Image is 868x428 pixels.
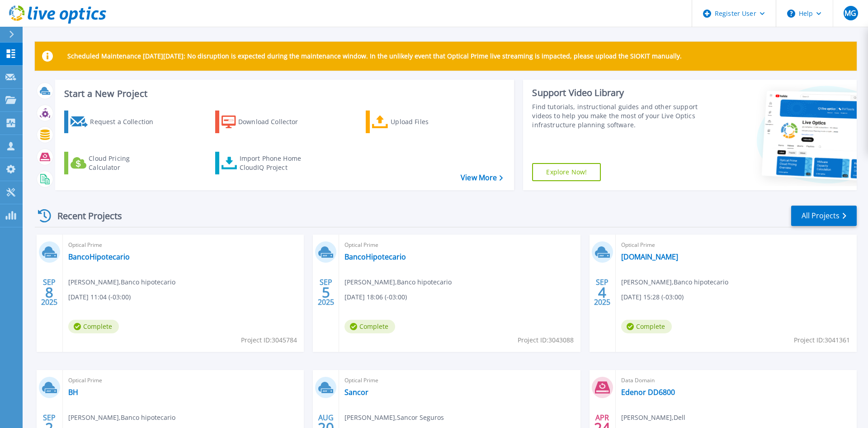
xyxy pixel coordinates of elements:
span: [PERSON_NAME] , Sancor Seguros [344,413,444,423]
span: Optical Prime [68,240,298,250]
a: All Projects [791,206,857,226]
span: Optical Prime [344,375,575,385]
a: Request a Collection [64,111,165,133]
span: Optical Prime [344,240,575,250]
h3: Start a New Project [64,89,503,99]
span: Optical Prime [621,240,851,250]
div: SEP 2025 [41,276,58,309]
span: [DATE] 11:04 (-03:00) [68,292,131,302]
p: Scheduled Maintenance [DATE][DATE]: No disruption is expected during the maintenance window. In t... [67,53,682,60]
a: BancoHipotecario [344,252,406,261]
span: 4 [598,289,606,296]
a: [DOMAIN_NAME] [621,252,678,261]
div: Download Collector [238,113,311,131]
div: Find tutorials, instructional guides and other support videos to help you make the most of your L... [532,102,702,130]
div: Request a Collection [90,113,162,131]
span: Complete [68,320,119,333]
span: [PERSON_NAME] , Banco hipotecario [344,277,452,287]
span: [PERSON_NAME] , Banco hipotecario [68,413,175,423]
div: SEP 2025 [317,276,335,309]
div: Cloud Pricing Calculator [89,154,161,172]
div: Recent Projects [35,205,134,227]
div: Support Video Library [532,87,702,99]
span: Project ID: 3045784 [241,335,297,345]
span: 8 [45,289,53,296]
span: Data Domain [621,375,851,385]
span: [PERSON_NAME] , Banco hipotecario [621,277,728,287]
a: Cloud Pricing Calculator [64,152,165,174]
span: [DATE] 15:28 (-03:00) [621,292,684,302]
a: Download Collector [215,111,316,133]
a: View More [461,173,503,182]
span: Optical Prime [68,375,298,385]
span: Project ID: 3043088 [518,335,574,345]
a: Sancor [344,388,368,397]
a: Edenor DD6800 [621,388,675,397]
div: Upload Files [391,113,463,131]
span: [PERSON_NAME] , Dell [621,413,685,423]
a: BH [68,388,78,397]
span: Project ID: 3041361 [794,335,850,345]
a: Explore Now! [532,163,601,181]
a: BancoHipotecario [68,252,130,261]
span: Complete [344,320,395,333]
span: MG [844,10,856,17]
span: [DATE] 18:06 (-03:00) [344,292,407,302]
div: Import Phone Home CloudIQ Project [240,154,310,172]
span: 5 [322,289,330,296]
a: Upload Files [366,111,467,133]
span: Complete [621,320,672,333]
div: SEP 2025 [594,276,611,309]
span: [PERSON_NAME] , Banco hipotecario [68,277,175,287]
